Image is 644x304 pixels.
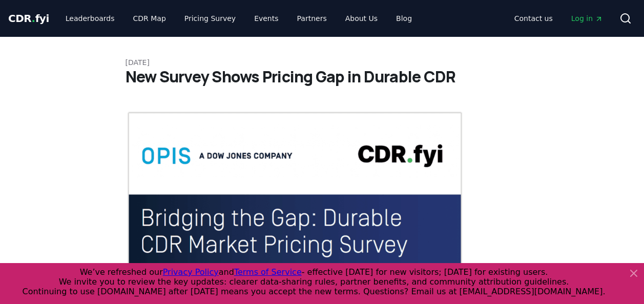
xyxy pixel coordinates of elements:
[571,13,603,24] span: Log in
[289,9,335,28] a: Partners
[126,57,519,68] p: [DATE]
[125,9,174,28] a: CDR Map
[32,12,35,25] span: .
[506,9,611,28] nav: Main
[176,9,244,28] a: Pricing Survey
[337,9,386,28] a: About Us
[388,9,420,28] a: Blog
[506,9,561,28] a: Contact us
[126,68,519,86] h1: New Survey Shows Pricing Gap in Durable CDR
[8,12,49,25] span: CDR fyi
[57,9,420,28] nav: Main
[57,9,123,28] a: Leaderboards
[246,9,286,28] a: Events
[563,9,611,28] a: Log in
[8,11,49,26] a: CDR.fyi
